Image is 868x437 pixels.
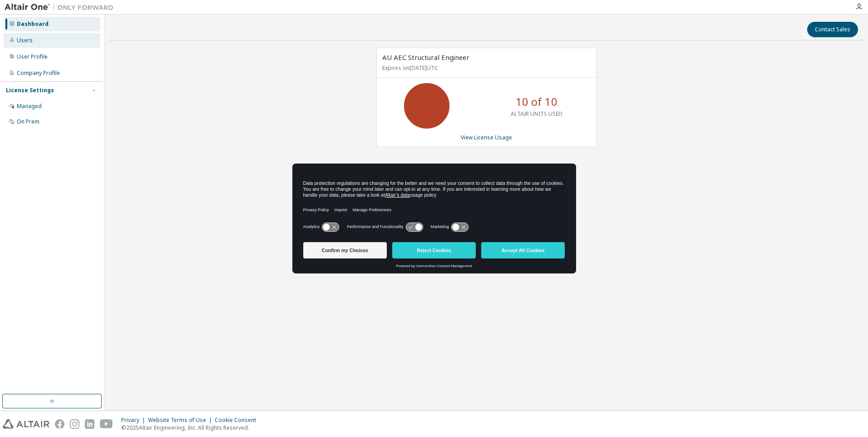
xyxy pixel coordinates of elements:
[382,64,588,72] p: Expires on [DATE] UTC
[17,118,39,125] div: On Prem
[17,20,49,28] div: Dashboard
[17,70,60,77] div: Company Profile
[121,417,148,424] div: Privacy
[6,87,54,94] div: License Settings
[17,37,33,44] div: Users
[17,103,42,110] div: Managed
[3,419,49,429] img: altair_logo.svg
[807,22,858,37] button: Contact Sales
[148,417,215,424] div: Website Terms of Use
[215,417,261,424] div: Cookie Consent
[516,94,557,109] p: 10 of 10
[511,110,562,118] p: ALTAIR UNITS USED
[382,53,469,62] span: AU AEC Structural Engineer
[70,419,79,429] img: instagram.svg
[5,3,118,12] img: Altair One
[100,419,113,429] img: youtube.svg
[17,53,48,60] div: User Profile
[461,134,512,141] a: View License Usage
[121,424,261,432] p: © 2025 Altair Engineering, Inc. All Rights Reserved.
[55,419,64,429] img: facebook.svg
[85,419,94,429] img: linkedin.svg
